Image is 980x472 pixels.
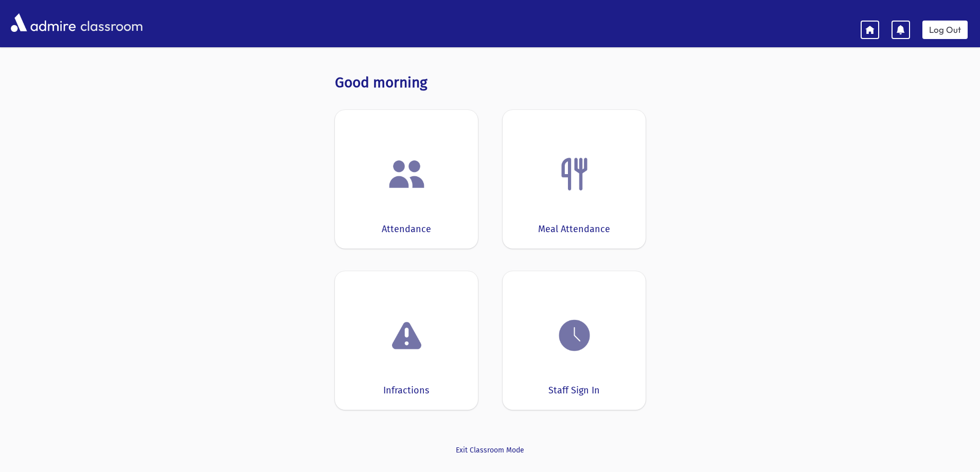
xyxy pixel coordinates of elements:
h3: Good morning [335,74,646,91]
a: Log Out [922,21,968,39]
img: AdmirePro [8,11,78,34]
img: users.png [387,155,426,194]
img: exclamation.png [387,318,426,357]
div: Staff Sign In [548,384,600,398]
span: classroom [78,9,143,36]
div: Attendance [382,222,431,236]
div: Infractions [383,384,429,398]
img: Fork.png [555,155,594,194]
img: clock.png [555,316,594,355]
div: Meal Attendance [538,222,610,236]
a: Exit Classroom Mode [335,445,646,456]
